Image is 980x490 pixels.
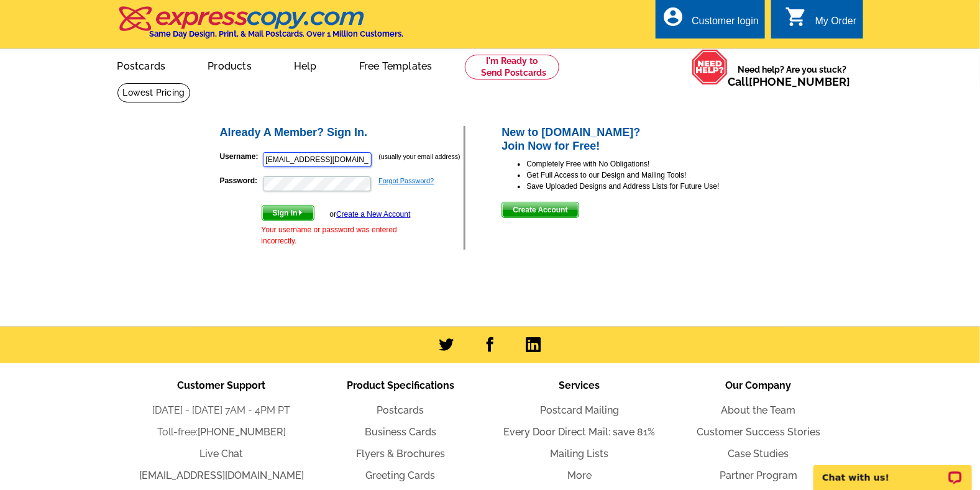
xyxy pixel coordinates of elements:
[785,6,808,28] i: shopping_cart
[336,210,410,219] a: Create a New Account
[356,448,445,460] a: Flyers & Brochures
[220,126,464,140] h2: Already A Member? Sign In.
[378,177,434,184] a: Forgot Password?
[526,170,762,181] li: Get Full Access to our Design and Mailing Tools!
[502,202,578,217] span: Create Account
[132,425,311,440] li: Toll-free:
[274,50,337,79] a: Help
[377,404,424,416] a: Postcards
[526,181,762,192] li: Save Uploaded Designs and Address Lists for Future Use!
[262,224,411,247] div: Your username or password was entered incorrectly.
[662,14,759,29] a: account_circle Customer login
[567,470,592,481] a: More
[139,470,304,481] a: [EMAIL_ADDRESS][DOMAIN_NAME]
[262,206,314,220] span: Sign In
[692,16,759,33] div: Customer login
[805,451,980,490] iframe: LiveChat chat widget
[720,470,797,481] a: Partner Program
[98,50,186,79] a: Postcards
[339,50,452,79] a: Free Templates
[662,6,684,28] i: account_circle
[132,403,311,418] li: [DATE] - [DATE] 7AM - 4PM PT
[749,75,851,88] a: [PHONE_NUMBER]
[692,49,728,85] img: help
[504,426,656,438] a: Every Door Direct Mail: save 81%
[721,404,796,416] a: About the Team
[150,29,404,39] h4: Same Day Design, Print, & Mail Postcards. Over 1 Million Customers.
[501,126,762,153] h2: New to [DOMAIN_NAME]? Join Now for Free!
[365,426,436,438] a: Business Cards
[262,205,314,221] button: Sign In
[200,448,244,460] a: Live Chat
[559,379,600,391] span: Services
[526,158,762,170] li: Completely Free with No Obligations!
[178,379,266,391] span: Customer Support
[188,50,272,79] a: Products
[366,470,436,481] a: Greeting Cards
[815,16,857,33] div: My Order
[347,379,454,391] span: Product Specifications
[379,153,460,160] small: (usually your email address)
[728,63,857,88] span: Need help? Are you stuck?
[198,426,286,438] a: [PHONE_NUMBER]
[298,210,303,216] img: button-next-arrow-white.png
[220,175,262,186] label: Password:
[540,404,619,416] a: Postcard Mailing
[501,202,579,218] button: Create Account
[726,379,792,391] span: Our Company
[728,448,789,460] a: Case Studies
[728,75,851,88] span: Call
[785,14,857,29] a: shopping_cart My Order
[551,448,609,460] a: Mailing Lists
[117,15,404,39] a: Same Day Design, Print, & Mail Postcards. Over 1 Million Customers.
[329,209,410,220] div: or
[697,426,820,438] a: Customer Success Stories
[220,151,262,162] label: Username:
